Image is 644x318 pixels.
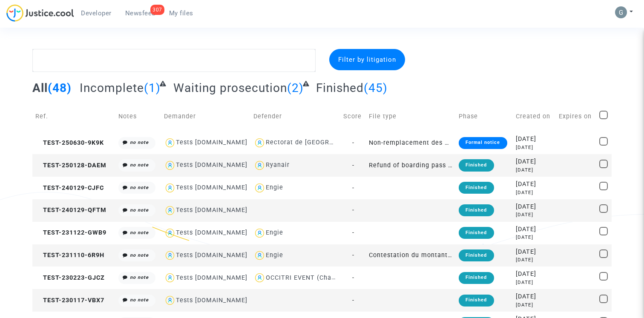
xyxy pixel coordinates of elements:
[164,272,176,284] img: icon-user.svg
[266,184,283,191] div: Engie
[366,244,456,267] td: Contestation du montant de la facture de régularisation d'électricité
[35,139,104,146] span: TEST-250630-9K9K
[130,275,149,280] i: no note
[176,139,247,146] div: Tests [DOMAIN_NAME]
[118,7,162,20] a: 307Newsfeed
[115,101,161,132] td: Notes
[352,162,354,169] span: -
[352,274,354,281] span: -
[130,162,149,168] i: no note
[74,7,118,20] a: Developer
[130,140,149,145] i: no note
[287,81,304,95] span: (2)
[130,297,149,303] i: no note
[48,81,72,95] span: (48)
[459,295,494,307] div: Finished
[459,227,494,239] div: Finished
[459,182,494,194] div: Finished
[253,182,266,194] img: icon-user.svg
[516,292,552,301] div: [DATE]
[459,159,494,171] div: Finished
[316,81,364,95] span: Finished
[35,206,106,214] span: TEST-240129-QFTM
[516,301,552,309] div: [DATE]
[35,184,104,192] span: TEST-240129-CJFC
[130,230,149,235] i: no note
[352,139,354,146] span: -
[32,81,48,95] span: All
[266,229,283,236] div: Engie
[164,137,176,149] img: icon-user.svg
[130,185,149,190] i: no note
[164,182,176,194] img: icon-user.svg
[164,294,176,307] img: icon-user.svg
[516,225,552,234] div: [DATE]
[164,204,176,217] img: icon-user.svg
[176,206,247,214] div: Tests [DOMAIN_NAME]
[176,297,247,304] div: Tests [DOMAIN_NAME]
[516,234,552,241] div: [DATE]
[130,207,149,213] i: no note
[366,101,456,132] td: File type
[176,184,247,191] div: Tests [DOMAIN_NAME]
[130,252,149,258] i: no note
[161,101,251,132] td: Demander
[516,247,552,257] div: [DATE]
[516,269,552,279] div: [DATE]
[352,252,354,259] span: -
[366,154,456,177] td: Refund of boarding pass printing fees
[352,206,354,214] span: -
[516,256,552,264] div: [DATE]
[169,9,193,17] span: My files
[459,137,507,149] div: Formal notice
[364,81,388,95] span: (45)
[176,229,247,236] div: Tests [DOMAIN_NAME]
[266,274,421,281] div: OCCITRI EVENT (Challenge [GEOGRAPHIC_DATA])
[266,139,371,146] div: Rectorat de [GEOGRAPHIC_DATA]
[173,81,287,95] span: Waiting prosecution
[253,249,266,262] img: icon-user.svg
[35,274,105,281] span: TEST-230223-GJCZ
[366,132,456,154] td: Non-remplacement des professeurs/enseignants absents
[35,162,106,169] span: TEST-250128-DAEM
[266,252,283,259] div: Engie
[516,135,552,144] div: [DATE]
[266,161,290,169] div: Ryanair
[516,279,552,286] div: [DATE]
[164,159,176,172] img: icon-user.svg
[338,56,396,63] span: Filter by litigation
[459,204,494,216] div: Finished
[35,252,104,259] span: TEST-231110-6R9H
[516,144,552,151] div: [DATE]
[253,159,266,172] img: icon-user.svg
[513,101,555,132] td: Created on
[615,6,627,18] img: AATXAJyyGWb9k3CA3zptGqLunqHkgdxp1S5gLrDkj0tO=s96-c
[35,229,106,236] span: TEST-231122-GWB9
[162,7,200,20] a: My files
[516,202,552,212] div: [DATE]
[352,184,354,192] span: -
[150,5,164,15] div: 307
[340,101,366,132] td: Score
[456,101,513,132] td: Phase
[516,180,552,189] div: [DATE]
[250,101,340,132] td: Defender
[35,297,104,304] span: TEST-230117-VBX7
[176,161,247,169] div: Tests [DOMAIN_NAME]
[32,101,115,132] td: Ref.
[516,166,552,174] div: [DATE]
[253,137,266,149] img: icon-user.svg
[516,211,552,218] div: [DATE]
[253,227,266,239] img: icon-user.svg
[6,4,74,22] img: jc-logo.svg
[516,189,552,196] div: [DATE]
[459,249,494,261] div: Finished
[459,272,494,284] div: Finished
[164,249,176,262] img: icon-user.svg
[176,252,247,259] div: Tests [DOMAIN_NAME]
[164,227,176,239] img: icon-user.svg
[352,297,354,304] span: -
[516,157,552,166] div: [DATE]
[80,81,144,95] span: Incomplete
[144,81,161,95] span: (1)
